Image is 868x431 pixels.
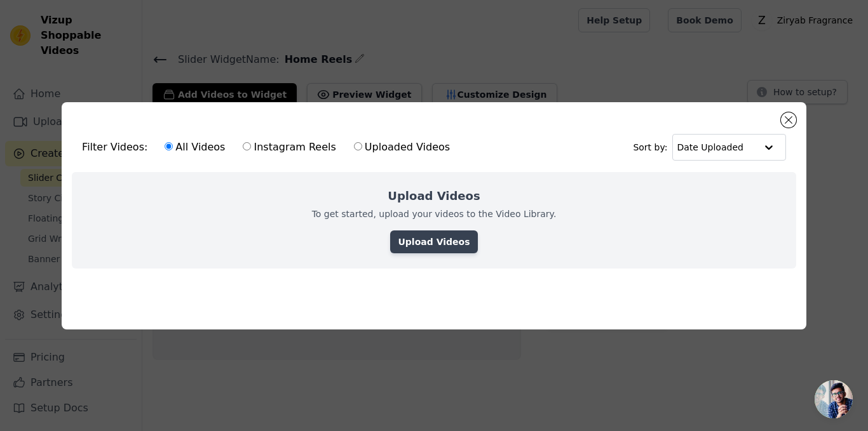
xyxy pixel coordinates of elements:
a: Upload Videos [390,230,477,253]
label: Instagram Reels [242,139,336,156]
button: Close modal [781,112,796,128]
div: Sort by: [633,134,786,161]
p: To get started, upload your videos to the Video Library. [312,208,557,220]
h2: Upload Videos [388,187,480,205]
div: Open chat [815,380,853,418]
div: Filter Videos: [82,133,457,162]
label: Uploaded Videos [353,139,451,156]
label: All Videos [164,139,226,156]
